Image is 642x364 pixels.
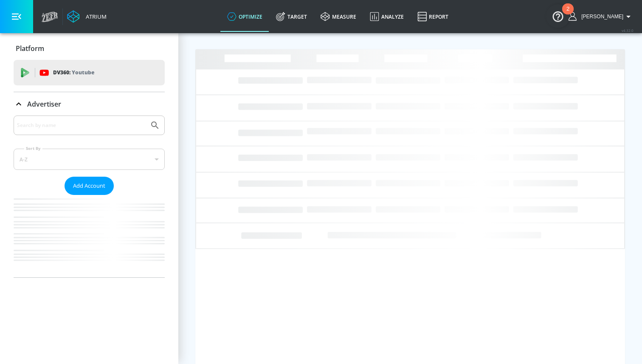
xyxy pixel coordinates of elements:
a: Target [269,1,314,32]
button: Add Account [65,177,114,195]
div: A-Z [14,149,165,170]
a: Report [411,1,455,32]
label: Sort By [24,146,42,151]
p: DV360: [53,68,94,77]
a: measure [314,1,363,32]
button: [PERSON_NAME] [569,11,634,22]
nav: list of Advertiser [14,195,165,277]
div: Atrium [82,13,107,20]
button: Open Resource Center, 2 new notifications [546,4,570,28]
div: Advertiser [14,116,165,277]
a: Analyze [363,1,411,32]
div: 2 [566,9,569,20]
p: Advertiser [27,99,61,109]
p: Youtube [72,68,94,77]
div: Advertiser [14,92,165,116]
span: Add Account [73,181,105,191]
span: v 4.32.0 [622,28,634,33]
a: Atrium [67,10,107,23]
p: Platform [16,44,44,53]
input: Search by name [17,120,146,131]
div: DV360: Youtube [14,60,165,85]
div: Platform [14,37,165,60]
a: optimize [220,1,269,32]
span: login as: victor.avalos@zefr.com [578,14,623,20]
